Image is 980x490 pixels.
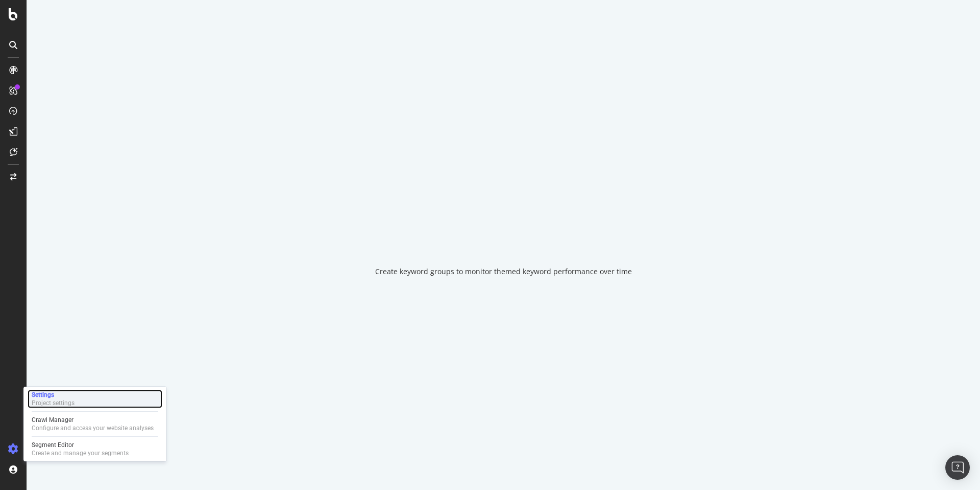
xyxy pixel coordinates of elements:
div: Project settings [32,399,75,407]
div: Configure and access your website analyses [32,424,154,432]
div: Create and manage your segments [32,449,129,457]
a: Crawl ManagerConfigure and access your website analyses [28,415,162,433]
div: animation [467,213,540,250]
div: Create keyword groups to monitor themed keyword performance over time [375,266,632,277]
div: Crawl Manager [32,416,154,424]
div: Segment Editor [32,441,129,449]
div: Settings [32,391,75,399]
a: SettingsProject settings [28,390,162,408]
div: Open Intercom Messenger [945,455,970,480]
a: Segment EditorCreate and manage your segments [28,440,162,458]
